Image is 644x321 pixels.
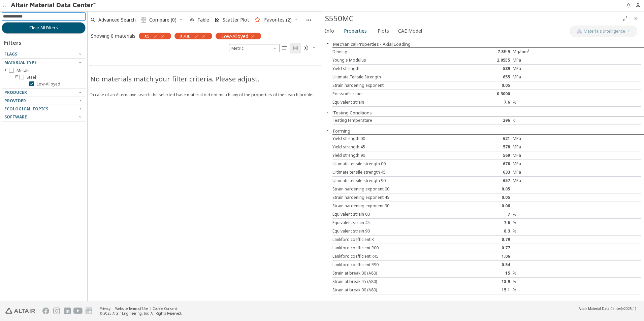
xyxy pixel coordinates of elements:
[513,66,564,71] div: MPa
[98,17,136,22] span: Advanced Search
[4,68,9,73] i: toogle group
[461,118,513,123] div: 296
[461,161,513,167] div: 676
[513,212,564,217] div: %
[513,279,564,284] div: %
[332,220,461,225] div: Equivalent strain 45
[332,49,461,55] div: Density
[223,17,249,22] span: Scatter Plot
[332,262,461,267] div: Lankford coefficient R90
[332,228,461,234] div: Equivalent strain 90
[4,114,27,120] span: Software
[2,97,86,105] button: Provider
[332,74,461,80] div: Ultimate Tensile Strength
[2,59,86,67] button: Material Type
[2,88,86,97] button: Producer
[11,2,97,9] img: Altair Material Data Center
[344,26,367,36] span: Properties
[461,228,513,234] div: 8.3
[17,68,30,73] span: Metals
[333,128,350,134] button: Forming
[4,51,17,57] span: Flags
[91,33,135,39] div: Showing 0 materials
[322,128,333,133] button: Close
[322,41,333,46] button: Close
[2,50,86,58] button: Flags
[579,306,621,311] span: Altair Material Data Center
[282,45,288,51] i: 
[332,279,461,284] div: Strain at break 45 (A80)
[304,45,309,51] i: 
[322,109,333,115] button: Close
[332,178,461,183] div: Ultimate tensile strength 90
[264,17,292,22] span: Favorites (2)
[293,45,298,51] i: 
[620,13,631,24] button: Full Screen
[461,220,513,225] div: 7.6
[280,43,290,53] button: Table View
[513,58,564,63] div: MPa
[513,136,564,141] div: MPa
[461,170,513,175] div: 633
[229,44,280,52] span: Metric
[461,287,513,293] div: 15.1
[631,13,641,24] button: Close
[332,271,461,276] div: Strain at break 00 (A80)
[301,43,319,53] button: Theme
[325,26,334,36] span: Info
[149,17,176,22] span: Compare (0)
[332,100,461,105] div: Equivalent strain
[332,195,461,200] div: Strain hardening exponent 45
[570,26,637,37] button: AI CopilotMaterials Intelligence
[332,245,461,251] div: Lankford coefficient R00
[513,220,564,225] div: %
[14,75,19,80] i: toogle group
[332,237,461,242] div: Lankford coefficient R
[378,26,389,36] span: Plots
[579,306,636,311] div: (v2025.1)
[513,271,564,276] div: %
[332,91,461,97] div: Poisson's ratio
[5,308,35,314] img: Altair Engineering
[325,13,620,24] div: S550MC
[333,110,372,116] button: Testing Conditions
[513,100,564,105] div: %
[332,153,461,158] div: Yield strength 90
[513,153,564,158] div: MPa
[461,58,513,63] div: 2.05E5
[513,49,564,55] div: Mg/mm³
[332,212,461,217] div: Equivalent strain 00
[115,306,148,311] a: Website Terms of Use
[332,66,461,71] div: Yield strength
[4,90,27,95] span: Producer
[398,26,422,36] span: CAE Model
[461,262,513,267] div: 0.54
[461,186,513,192] div: 0.05
[332,186,461,192] div: Strain hardening exponent 00
[461,178,513,183] div: 657
[461,203,513,209] div: 0.06
[2,105,86,113] button: Ecological Topics
[332,254,461,259] div: Lankford coefficient R45
[584,29,625,34] span: Materials Intelligence
[332,118,461,123] div: Testing temperature
[100,311,182,316] div: © 2025 Altair Engineering, Inc. All Rights Reserved.
[513,228,564,234] div: %
[461,144,513,150] div: 578
[229,44,280,52] div: Unit System
[461,49,513,55] div: 7.8E-9
[332,136,461,141] div: Yield strength 00
[461,245,513,251] div: 0.77
[513,178,564,183] div: MPa
[461,100,513,105] div: 7.6
[513,287,564,293] div: %
[100,306,110,311] a: Privacy
[461,271,513,276] div: 15
[2,22,86,34] button: Clear All Filters
[4,98,26,104] span: Provider
[461,74,513,80] div: 655
[513,144,564,150] div: MPa
[461,212,513,217] div: 7
[461,254,513,259] div: 1.06
[461,91,513,97] div: 0.3000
